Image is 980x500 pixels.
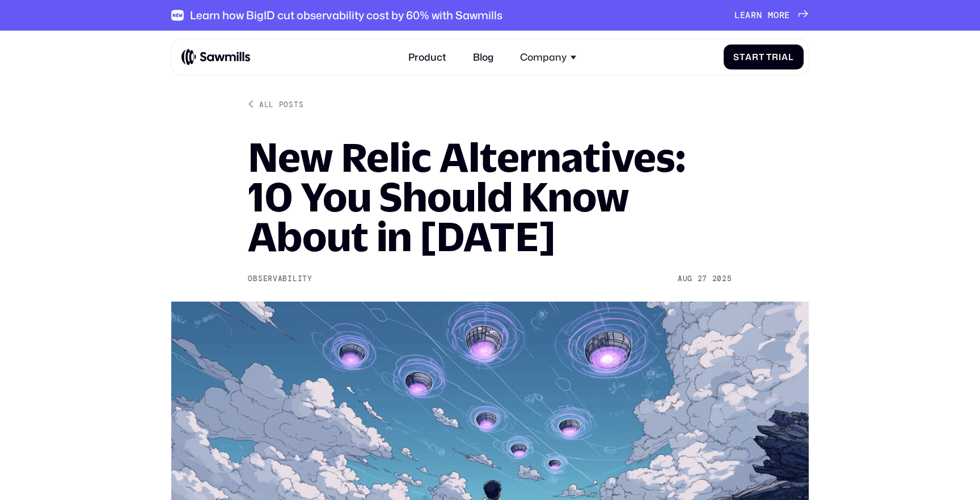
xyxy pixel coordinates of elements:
span: L [734,10,740,20]
span: r [752,52,759,62]
span: r [772,52,779,62]
span: S [733,52,740,62]
div: Learn how BigID cut observability cost by 60% with Sawmills [190,9,502,22]
span: a [782,52,788,62]
span: T [766,52,772,62]
a: Blog [466,44,501,70]
div: All posts [259,99,303,109]
div: Company [513,44,584,70]
span: o [774,10,779,20]
span: e [740,10,746,20]
span: t [740,52,745,62]
div: Aug [678,274,692,283]
a: Learnmore [734,10,809,20]
span: r [751,10,757,20]
span: m [768,10,774,20]
span: a [745,52,752,62]
span: r [779,10,785,20]
div: 27 [698,274,707,283]
span: t [759,52,764,62]
div: 2025 [712,274,732,283]
span: a [745,10,751,20]
span: e [784,10,790,20]
a: StartTrial [724,45,804,70]
span: n [757,10,762,20]
div: Observability [248,274,312,283]
span: i [779,52,782,62]
div: Company [520,51,567,63]
a: Product [401,44,453,70]
span: l [788,52,794,62]
a: All posts [248,99,303,109]
h1: New Relic Alternatives: 10 You Should Know About in [DATE] [248,137,732,256]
